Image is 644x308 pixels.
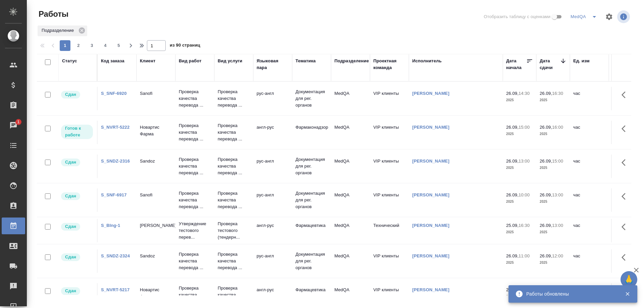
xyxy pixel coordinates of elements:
[540,125,552,130] p: 26.09,
[113,42,124,49] span: 5
[140,158,172,165] p: Sandoz
[253,121,292,144] td: англ-рус
[140,222,172,229] p: [PERSON_NAME]
[506,125,519,130] p: 26.09,
[506,131,533,137] p: 2025
[331,87,370,110] td: MedQA
[60,253,94,262] div: Менеджер проверил работу исполнителя, передает ее на следующий этап
[65,91,76,98] p: Сдан
[101,287,129,292] a: S_NVRT-5217
[570,249,609,273] td: час
[609,121,642,144] td: 1
[65,159,76,166] p: Сдан
[609,219,642,242] td: 0.66
[60,287,94,296] div: Менеджер проверил работу исполнителя, передает ее на следующий этап
[519,192,530,197] p: 10:00
[506,223,519,228] p: 25.09,
[253,155,292,178] td: рус-англ
[540,229,567,236] p: 2025
[296,156,328,176] p: Документация для рег. органов
[552,159,563,164] p: 15:00
[218,221,250,241] p: Проверка тестового (тендерн...
[334,58,369,64] div: Подразделение
[569,11,601,22] div: split button
[540,159,552,164] p: 26.09,
[101,125,129,130] a: S_NVRT-5222
[101,159,130,164] a: S_SNDZ-2316
[140,90,172,97] p: Sanofi
[540,192,552,197] p: 26.09,
[65,254,76,260] p: Сдан
[519,223,530,228] p: 16:30
[618,219,634,235] button: Здесь прячутся важные кнопки
[101,58,124,64] div: Код заказа
[519,91,530,96] p: 14:30
[253,219,292,242] td: англ-рус
[73,40,84,51] button: 2
[540,259,567,266] p: 2025
[617,10,631,23] span: Посмотреть информацию
[179,190,211,210] p: Проверка качества перевода ...
[331,283,370,307] td: MedQA
[570,155,609,178] td: час
[113,40,124,51] button: 5
[540,97,567,104] p: 2025
[540,253,552,258] p: 26.09,
[540,198,567,205] p: 2025
[370,249,409,273] td: VIP клиенты
[140,253,172,259] p: Sandoz
[412,91,449,96] a: [PERSON_NAME]
[370,188,409,212] td: VIP клиенты
[65,193,76,199] p: Сдан
[412,159,449,164] a: [PERSON_NAME]
[519,125,530,130] p: 15:00
[506,165,533,171] p: 2025
[618,249,634,265] button: Здесь прячутся важные кнопки
[101,91,127,96] a: S_SNF-6920
[253,87,292,110] td: рус-англ
[257,58,289,71] div: Языковая пара
[519,253,530,258] p: 11:00
[140,287,172,300] p: Новартис Фарма
[296,222,328,229] p: Фармацевтика
[506,58,526,71] div: Дата начала
[60,222,94,231] div: Менеджер проверил работу исполнителя, передает ее на следующий этап
[570,219,609,242] td: час
[540,91,552,96] p: 26.09,
[179,122,211,142] p: Проверка качества перевода ...
[601,9,617,25] span: Настроить таблицу
[87,42,97,49] span: 3
[65,125,89,138] p: Готов к работе
[140,124,172,137] p: Новартис Фарма
[140,192,172,198] p: Sanofi
[331,219,370,242] td: MedQA
[621,271,637,288] button: 🙏
[60,158,94,167] div: Менеджер проверил работу исполнителя, передает ее на следующий этап
[296,287,328,293] p: Фармацевтика
[609,188,642,212] td: 1
[573,58,590,64] div: Ед. изм
[412,192,449,197] a: [PERSON_NAME]
[42,27,76,34] p: Подразделение
[296,190,328,210] p: Документация для рег. органов
[218,285,250,305] p: Проверка качества перевода ...
[179,88,211,109] p: Проверка качества перевода ...
[370,87,409,110] td: VIP клиенты
[218,58,243,64] div: Вид услуги
[618,87,634,103] button: Здесь прячутся важные кнопки
[100,42,111,49] span: 4
[331,188,370,212] td: MedQA
[101,192,127,197] a: S_SNF-6917
[60,192,94,201] div: Менеджер проверил работу исполнителя, передает ее на следующий этап
[179,251,211,271] p: Проверка качества перевода ...
[609,283,642,307] td: 0.5
[253,188,292,212] td: рус-англ
[101,223,120,228] a: S_BIng-1
[179,58,202,64] div: Вид работ
[552,223,563,228] p: 13:00
[2,117,25,134] a: 1
[65,288,76,294] p: Сдан
[101,253,130,258] a: S_SNDZ-2324
[296,124,328,131] p: Фармаконадзор
[506,91,519,96] p: 26.09,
